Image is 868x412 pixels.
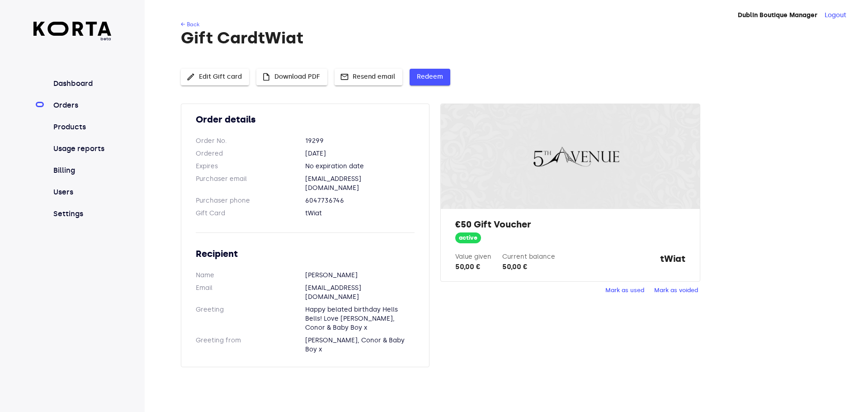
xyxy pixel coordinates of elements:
a: Billing [52,165,112,176]
dt: Purchaser phone [196,196,305,205]
dt: Purchaser email [196,175,305,193]
span: edit [186,72,195,81]
dd: 6047736746 [305,196,415,205]
dd: No expiration date [305,162,415,171]
strong: tWiat [660,252,685,272]
dt: Order No. [196,137,305,146]
h1: Gift Card tWiat [181,29,830,47]
button: Redeem [410,69,450,85]
span: active [455,234,481,242]
span: insert_drive_file [262,72,271,81]
button: Edit Gift card [181,69,249,85]
h2: Order details [196,113,415,126]
span: mail [340,72,349,81]
a: Settings [52,208,112,219]
span: Mark as voided [654,285,698,296]
div: 50,00 € [502,261,555,272]
dd: [PERSON_NAME], Conor & Baby Boy x [305,336,415,354]
div: 50,00 € [455,261,491,272]
a: Products [52,122,112,133]
span: Mark as used [605,285,644,296]
a: Orders [52,100,112,111]
dt: Email [196,284,305,302]
span: Redeem [417,71,443,83]
h2: Recipient [196,247,415,260]
span: beta [33,36,112,42]
a: ← Back [181,21,199,28]
a: beta [33,22,112,42]
dd: 19299 [305,137,415,146]
button: Resend email [335,69,402,85]
button: Mark as voided [652,284,700,298]
dt: Name [196,271,305,280]
h2: €50 Gift Voucher [455,218,685,231]
label: Current balance [502,253,555,260]
button: Download PDF [256,69,327,85]
img: Korta [33,22,112,36]
label: Value given [455,253,491,260]
a: Edit Gift card [181,72,249,80]
span: Download PDF [264,71,320,83]
dt: Greeting [196,305,305,332]
a: Usage reports [52,143,112,154]
a: Users [52,187,112,198]
span: Resend email [342,71,395,83]
dt: Greeting from [196,336,305,354]
dt: Ordered [196,149,305,158]
dd: Happy belated birthday Hells Bells! Love [PERSON_NAME], Conor & Baby Boy x [305,305,415,332]
strong: Dublin Boutique Manager [738,11,817,19]
dd: [EMAIL_ADDRESS][DOMAIN_NAME] [305,284,415,302]
span: Edit Gift card [188,71,242,83]
dd: [DATE] [305,149,415,158]
dt: Gift Card [196,209,305,218]
a: Dashboard [52,78,112,89]
dd: [EMAIL_ADDRESS][DOMAIN_NAME] [305,175,415,193]
button: Mark as used [603,284,646,298]
dd: tWiat [305,209,415,218]
button: Logout [825,11,846,20]
dt: Expires [196,162,305,171]
dd: [PERSON_NAME] [305,271,415,280]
